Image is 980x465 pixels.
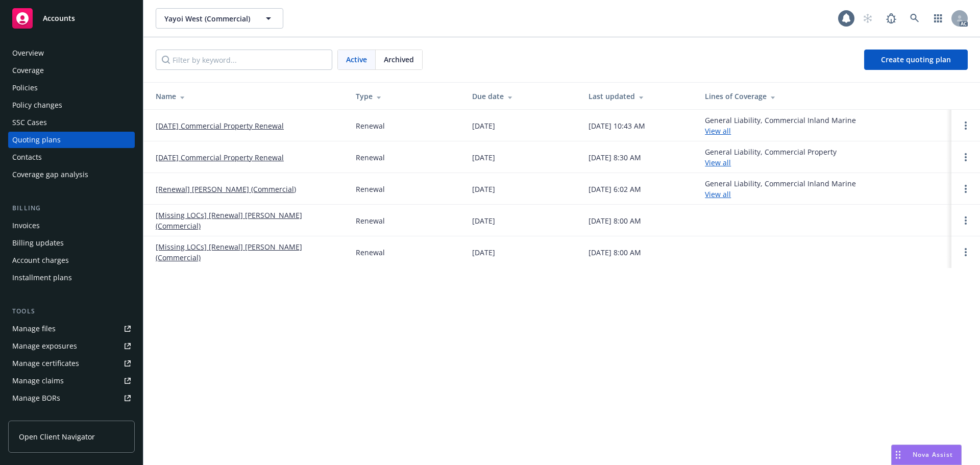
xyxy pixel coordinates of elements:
div: Drag to move [892,445,904,464]
div: Invoices [12,217,40,234]
a: Policies [8,80,135,96]
a: Coverage gap analysis [8,166,135,183]
span: Open Client Navigator [19,431,95,442]
div: Renewal [356,184,385,194]
a: [DATE] Commercial Property Renewal [156,152,284,163]
div: General Liability, Commercial Inland Marine [705,178,856,200]
div: Last updated [589,91,689,102]
div: Coverage gap analysis [12,166,88,183]
a: Quoting plans [8,132,135,148]
a: Overview [8,45,135,61]
a: SSC Cases [8,114,135,131]
span: Active [346,54,367,65]
a: Manage certificates [8,355,135,372]
div: Renewal [356,120,385,131]
a: Search [904,8,925,29]
div: Renewal [356,152,385,163]
div: [DATE] [472,120,495,131]
a: View all [705,126,731,136]
button: Nova Assist [891,445,962,465]
span: Nova Assist [913,450,953,459]
div: [DATE] 8:00 AM [589,247,641,258]
input: Filter by keyword... [156,50,332,70]
a: Summary of insurance [8,407,135,424]
div: Billing updates [12,235,64,251]
a: Billing updates [8,235,135,251]
div: Summary of insurance [12,407,90,424]
div: General Liability, Commercial Property [705,146,837,168]
a: Accounts [8,4,135,33]
a: Account charges [8,252,135,268]
div: [DATE] [472,215,495,226]
a: [DATE] Commercial Property Renewal [156,120,284,131]
div: Policies [12,80,38,96]
a: Manage files [8,321,135,337]
a: Open options [960,151,972,163]
div: Policy changes [12,97,62,113]
div: Type [356,91,456,102]
a: [Renewal] [PERSON_NAME] (Commercial) [156,184,296,194]
span: Create quoting plan [881,55,951,64]
div: Name [156,91,339,102]
a: Open options [960,183,972,195]
div: Quoting plans [12,132,61,148]
a: Report a Bug [881,8,901,29]
span: Archived [384,54,414,65]
span: Accounts [43,14,75,22]
a: Coverage [8,62,135,79]
div: Due date [472,91,572,102]
a: Open options [960,119,972,132]
div: Manage BORs [12,390,60,406]
div: Coverage [12,62,44,79]
a: [Missing LOCs] [Renewal] [PERSON_NAME] (Commercial) [156,241,339,263]
a: Start snowing [857,8,878,29]
a: [Missing LOCs] [Renewal] [PERSON_NAME] (Commercial) [156,210,339,231]
div: Billing [8,203,135,213]
a: Open options [960,246,972,258]
a: Manage exposures [8,338,135,354]
a: Manage claims [8,373,135,389]
div: Manage exposures [12,338,77,354]
a: Contacts [8,149,135,165]
div: Renewal [356,215,385,226]
div: Manage certificates [12,355,79,372]
div: [DATE] [472,152,495,163]
div: [DATE] 8:00 AM [589,215,641,226]
a: Installment plans [8,270,135,286]
div: [DATE] [472,184,495,194]
div: Tools [8,306,135,316]
span: Yayoi West (Commercial) [164,13,253,24]
a: Open options [960,214,972,227]
div: [DATE] 6:02 AM [589,184,641,194]
div: Account charges [12,252,69,268]
a: Manage BORs [8,390,135,406]
a: Switch app [928,8,948,29]
div: SSC Cases [12,114,47,131]
a: Create quoting plan [864,50,968,70]
div: Overview [12,45,44,61]
div: General Liability, Commercial Inland Marine [705,115,856,136]
a: Invoices [8,217,135,234]
div: Manage files [12,321,56,337]
div: Installment plans [12,270,72,286]
div: Contacts [12,149,42,165]
a: View all [705,189,731,199]
div: Renewal [356,247,385,258]
div: Lines of Coverage [705,91,943,102]
div: Manage claims [12,373,64,389]
div: [DATE] 8:30 AM [589,152,641,163]
button: Yayoi West (Commercial) [156,8,283,29]
a: View all [705,158,731,167]
a: Policy changes [8,97,135,113]
div: [DATE] 10:43 AM [589,120,645,131]
div: [DATE] [472,247,495,258]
